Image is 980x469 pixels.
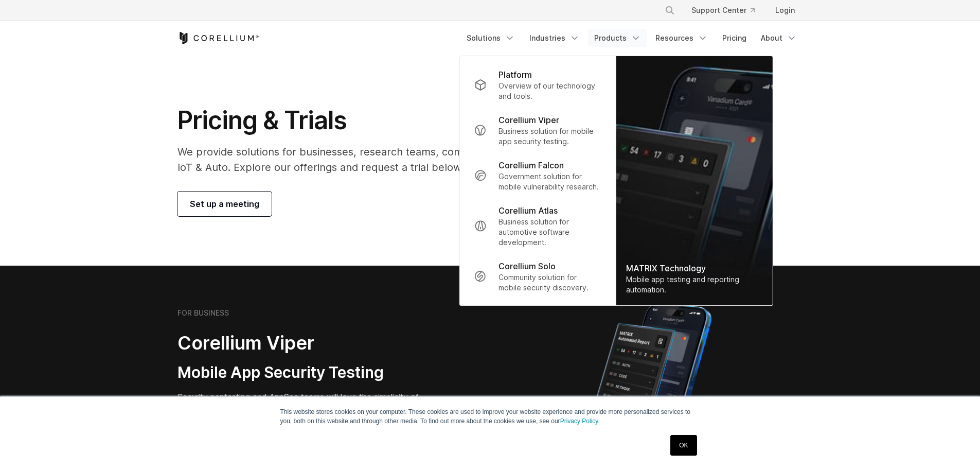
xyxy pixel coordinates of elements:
div: Navigation Menu [652,1,803,20]
p: Corellium Atlas [498,204,558,217]
a: Products [588,29,647,47]
a: Industries [523,29,586,47]
p: Security pentesting and AppSec teams will love the simplicity of automated report generation comb... [177,391,441,428]
a: Support Center [683,1,763,20]
img: Matrix_WebNav_1x [616,56,772,305]
p: Platform [498,68,532,81]
p: Corellium Solo [498,260,556,272]
div: Navigation Menu [460,29,803,47]
div: MATRIX Technology [626,262,762,274]
h1: Pricing & Trials [177,105,587,136]
h6: FOR BUSINESS [177,308,229,318]
a: Corellium Atlas Business solution for automotive software development. [466,198,609,254]
div: Mobile app testing and reporting automation. [626,274,762,295]
a: Set up a meeting [177,192,272,216]
a: Solutions [460,29,521,47]
p: This website stores cookies on your computer. These cookies are used to improve your website expe... [280,407,700,426]
a: OK [670,435,697,456]
h3: Mobile App Security Testing [177,363,441,383]
p: Business solution for automotive software development. [498,217,601,248]
p: Business solution for mobile app security testing. [498,126,601,147]
a: Privacy Policy. [560,418,600,425]
a: Corellium Falcon Government solution for mobile vulnerability research. [466,153,609,198]
p: We provide solutions for businesses, research teams, community individuals, and IoT & Auto. Explo... [177,144,587,175]
h2: Corellium Viper [177,332,441,355]
a: Platform Overview of our technology and tools. [466,62,609,108]
a: MATRIX Technology Mobile app testing and reporting automation. [616,56,772,305]
p: Corellium Falcon [498,159,564,171]
a: Login [767,1,803,20]
a: Pricing [716,29,753,47]
button: Search [661,1,679,20]
p: Overview of our technology and tools. [498,81,601,101]
a: Corellium Home [177,32,259,44]
a: Corellium Viper Business solution for mobile app security testing. [466,108,609,153]
a: About [755,29,803,47]
p: Corellium Viper [498,114,559,126]
span: Set up a meeting [190,198,259,210]
a: Corellium Solo Community solution for mobile security discovery. [466,254,609,299]
a: Resources [649,29,714,47]
p: Government solution for mobile vulnerability research. [498,171,601,192]
p: Community solution for mobile security discovery. [498,272,601,293]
